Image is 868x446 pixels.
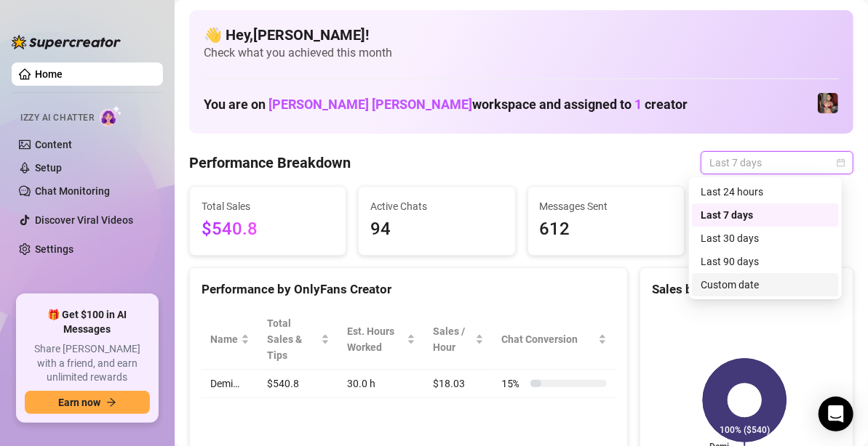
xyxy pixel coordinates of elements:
[35,243,73,255] a: Settings
[35,214,133,226] a: Discover Viral Videos
[202,309,258,370] th: Name
[692,180,839,203] div: Last 24 hours
[35,162,62,174] a: Setup
[692,203,839,227] div: Last 7 days
[701,230,830,246] div: Last 30 days
[25,308,150,336] span: 🎁 Get $100 in AI Messages
[25,391,150,414] button: Earn nowarrow-right
[424,370,493,398] td: $18.03
[58,397,100,408] span: Earn now
[106,397,116,408] span: arrow-right
[204,45,839,61] span: Check what you achieved this month
[12,35,121,49] img: logo-BBDzfeDw.svg
[370,216,503,243] span: 94
[692,273,839,296] div: Custom date
[338,370,424,398] td: 30.0 h
[370,198,503,214] span: Active Chats
[433,323,472,355] span: Sales / Hour
[210,331,238,347] span: Name
[35,185,110,197] a: Chat Monitoring
[202,370,258,398] td: Demi…
[501,376,525,392] span: 15 %
[692,250,839,273] div: Last 90 days
[268,97,472,112] span: [PERSON_NAME] [PERSON_NAME]
[634,97,642,112] span: 1
[540,216,672,243] span: 612
[25,342,150,385] span: Share [PERSON_NAME] with a friend, and earn unlimited rewards
[267,315,318,363] span: Total Sales & Tips
[493,309,616,370] th: Chat Conversion
[204,97,688,113] h1: You are on workspace and assigned to creator
[701,207,830,223] div: Last 7 days
[837,158,845,167] span: calendar
[819,397,853,431] div: Open Intercom Messenger
[424,309,493,370] th: Sales / Hour
[818,93,838,113] img: Demi
[202,216,334,243] span: $540.8
[35,68,63,80] a: Home
[701,254,830,269] div: Last 90 days
[202,280,616,299] div: Performance by OnlyFans Creator
[540,198,672,214] span: Messages Sent
[202,198,334,214] span: Total Sales
[347,323,404,355] div: Est. Hours Worked
[204,25,839,45] h4: 👋 Hey, [PERSON_NAME] !
[20,111,94,125] span: Izzy AI Chatter
[258,370,338,398] td: $540.8
[701,184,830,200] div: Last 24 hours
[258,309,338,370] th: Total Sales & Tips
[709,152,845,174] span: Last 7 days
[35,139,72,150] a: Content
[100,105,122,126] img: AI Chatter
[652,280,841,299] div: Sales by OnlyFans Creator
[692,227,839,250] div: Last 30 days
[501,331,595,347] span: Chat Conversion
[189,153,351,173] h4: Performance Breakdown
[701,277,830,293] div: Custom date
